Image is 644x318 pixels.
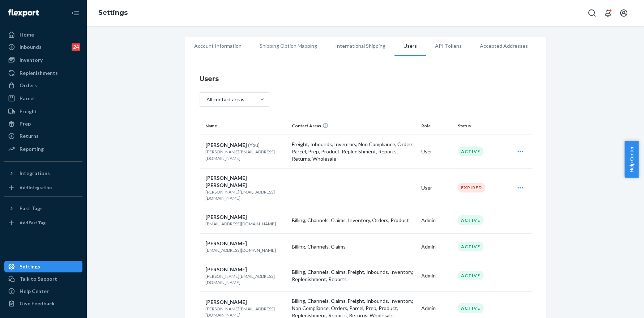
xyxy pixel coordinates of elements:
span: [PERSON_NAME] [205,142,247,148]
span: (You) [248,142,260,148]
div: Active [458,303,483,313]
div: Active [458,215,483,225]
a: Settings [4,261,82,272]
span: — [292,185,296,191]
span: [PERSON_NAME] [205,214,247,220]
li: International Shipping [326,37,394,55]
div: All contact areas [206,96,244,103]
a: Settings [98,9,128,17]
button: Fast Tags [4,203,82,214]
th: Role [418,117,455,135]
a: Add Integration [4,182,82,194]
a: Freight [4,106,82,117]
th: Name [200,117,289,135]
p: [PERSON_NAME][EMAIL_ADDRESS][DOMAIN_NAME] [205,189,286,201]
div: Open user actions [511,181,530,195]
div: Active [458,242,483,251]
div: Settings [20,263,40,270]
div: Fast Tags [20,205,43,212]
div: Home [20,31,34,38]
th: Status [455,117,508,135]
li: Shipping Option Mapping [251,37,326,55]
span: [PERSON_NAME] [205,240,247,246]
p: Freight, Inbounds, Inventory, Non Compliance, Orders, Parcel, Prep, Product, Replenishment, Repor... [292,141,415,162]
td: Admin [418,260,455,291]
div: Give Feedback [20,300,55,307]
div: 24 [72,43,80,51]
h4: Users [200,74,532,84]
div: Parcel [20,95,35,102]
div: Freight [20,108,37,115]
div: Expired [458,183,485,192]
p: [EMAIL_ADDRESS][DOMAIN_NAME] [205,221,286,227]
div: Active [458,147,483,156]
a: Reporting [4,143,82,155]
button: Integrations [4,168,82,179]
a: Home [4,29,82,41]
button: Talk to Support [4,273,82,285]
div: Reporting [20,145,44,153]
a: Orders [4,80,82,91]
div: Prep [20,120,31,127]
div: Replenishments [20,69,58,77]
button: Help Center [624,141,639,178]
div: Active [458,271,483,280]
p: Billing, Channels, Claims, Freight, Inbounds, Inventory, Replenishment, Reports [292,268,415,283]
a: Replenishments [4,67,82,79]
div: Integrations [20,170,50,177]
div: Open user actions [511,144,530,159]
img: Flexport logo [8,9,39,17]
p: [EMAIL_ADDRESS][DOMAIN_NAME] [205,247,286,253]
p: Billing, Channels, Claims [292,243,415,250]
div: Returns [20,132,39,140]
div: Help Center [20,288,49,295]
div: Orders [20,82,37,89]
td: Admin [418,233,455,260]
a: Prep [4,118,82,130]
span: [PERSON_NAME] [205,299,247,305]
button: Open notifications [601,6,615,20]
button: Open account menu [617,6,631,20]
div: Inbounds [20,43,42,51]
td: User [418,135,455,168]
th: Contact Areas [289,117,418,135]
p: [PERSON_NAME][EMAIL_ADDRESS][DOMAIN_NAME] [205,306,286,318]
button: Give Feedback [4,298,82,309]
li: Users [394,37,426,56]
td: Admin [418,207,455,233]
button: Close Navigation [68,6,82,20]
a: Parcel [4,93,82,104]
li: Accepted Addresses [471,37,537,55]
div: Talk to Support [20,275,57,283]
a: Help Center [4,285,82,297]
button: Open Search Box [585,6,599,20]
a: Returns [4,130,82,142]
div: Add Integration [20,185,52,191]
a: Inventory [4,54,82,66]
span: [PERSON_NAME] [205,266,247,272]
li: API Tokens [426,37,471,55]
li: Account Information [185,37,251,55]
a: Inbounds24 [4,41,82,53]
div: Inventory [20,56,43,64]
p: Billing, Channels, Claims, Inventory, Orders, Product [292,217,415,224]
span: [PERSON_NAME] [PERSON_NAME] [205,175,247,188]
p: [PERSON_NAME][EMAIL_ADDRESS][DOMAIN_NAME] [205,273,286,285]
a: Add Fast Tag [4,217,82,229]
td: User [418,168,455,207]
p: [PERSON_NAME][EMAIL_ADDRESS][DOMAIN_NAME] [205,149,286,161]
div: Add Fast Tag [20,220,46,226]
ol: breadcrumbs [93,3,133,24]
iframe: Opens a widget where you can chat to one of our agents [597,296,637,314]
